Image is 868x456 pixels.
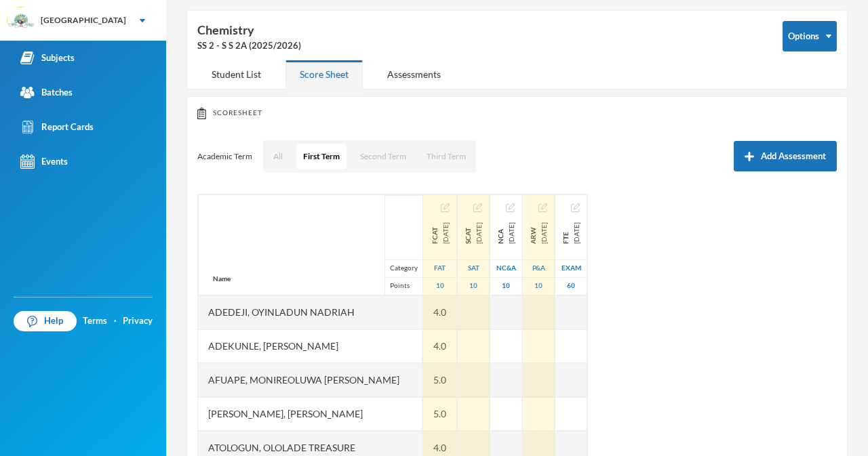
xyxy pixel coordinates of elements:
button: Edit Assessment [571,202,580,213]
div: 5.0 [423,363,457,397]
div: 5.0 [423,397,457,431]
div: 4.0 [423,295,457,329]
div: Afuape, Monireoluwa [PERSON_NAME] [198,363,422,397]
button: Edit Assessment [538,202,547,213]
button: Second Term [353,144,413,169]
div: First Continuous Assessment Test [429,222,451,244]
div: 4.0 [423,329,457,363]
button: Edit Assessment [506,202,515,213]
div: [GEOGRAPHIC_DATA] [41,14,126,26]
div: Note check and Attendance [495,222,517,244]
div: Notecheck And Attendance [490,260,521,277]
div: 10 [423,277,456,295]
p: Academic Term [197,151,252,162]
div: Category [384,260,422,277]
div: Examination [555,260,587,277]
button: Options [783,21,837,51]
a: Help [14,311,77,331]
div: Points [384,277,422,295]
span: FCAT [429,222,440,244]
div: Subjects [20,51,75,65]
div: SS 2 - S S 2A (2025/2026) [197,39,762,53]
button: Edit Assessment [473,202,482,213]
div: Score Sheet [285,60,363,89]
span: FTE [560,222,571,244]
div: First Term Examination [560,222,582,244]
button: All [267,144,290,169]
img: edit [473,203,482,212]
div: Assessments [373,60,455,89]
span: NCA [495,222,506,244]
button: Edit Assessment [441,202,450,213]
a: Terms [83,314,107,328]
span: SCAT [462,222,473,244]
div: 10 [490,277,521,295]
div: Events [20,154,68,169]
div: · [114,314,117,328]
img: edit [571,203,580,212]
div: Batches [20,85,73,100]
button: Add Assessment [734,141,837,171]
button: First Term [296,144,347,169]
div: 10 [458,277,489,295]
span: ARW [528,222,538,244]
div: Adedeji, Oyinladun Nadriah [198,295,422,329]
a: Privacy [123,314,153,328]
div: Second Continuous Assessment Test [462,222,484,244]
img: edit [538,203,547,212]
div: 10 [523,277,554,295]
img: edit [506,203,515,212]
div: [PERSON_NAME], [PERSON_NAME] [198,397,422,431]
div: First Assessment Test [423,260,456,277]
div: 60 [555,277,587,295]
div: Project And Assignment [523,260,554,277]
div: Chemistry [197,21,762,53]
img: edit [441,203,450,212]
div: Second Assessment Test [458,260,489,277]
img: logo [7,7,35,35]
button: Third Term [420,144,473,169]
div: Student List [197,60,275,89]
div: Name [199,263,245,295]
div: Report Cards [20,120,94,134]
div: Scoresheet [197,107,837,119]
div: Adekunle, [PERSON_NAME] [198,329,422,363]
div: Assignment and Researach Work [528,222,549,244]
